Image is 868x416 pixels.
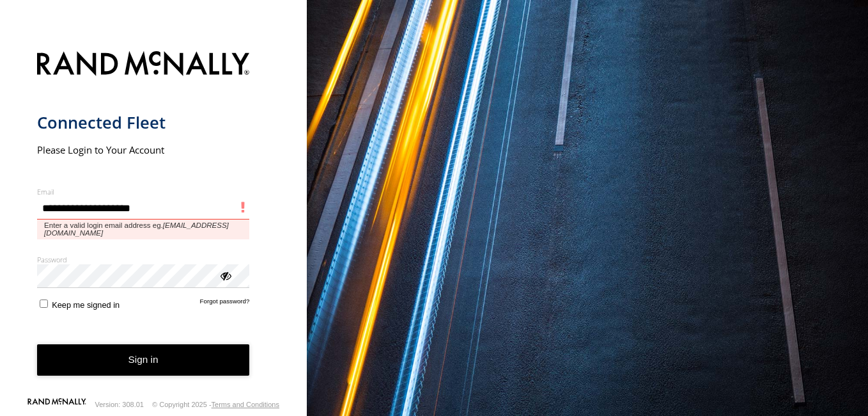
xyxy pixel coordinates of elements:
[37,220,250,239] span: Enter a valid login email address eg.
[152,401,279,408] div: © Copyright 2025 -
[200,298,250,310] a: Forgot password?
[37,255,250,264] label: Password
[37,49,250,81] img: Rand McNally
[44,221,229,237] em: [EMAIL_ADDRESS][DOMAIN_NAME]
[37,187,250,196] label: Email
[37,44,270,397] form: main
[40,300,48,308] input: Keep me signed in
[27,398,86,411] a: Visit our Website
[95,401,144,408] div: Version: 308.01
[212,401,279,408] a: Terms and Conditions
[37,143,250,156] h2: Please Login to Your Account
[52,300,120,310] span: Keep me signed in
[37,112,250,133] h1: Connected Fleet
[219,269,231,282] div: ViewPassword
[37,344,250,376] button: Sign in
